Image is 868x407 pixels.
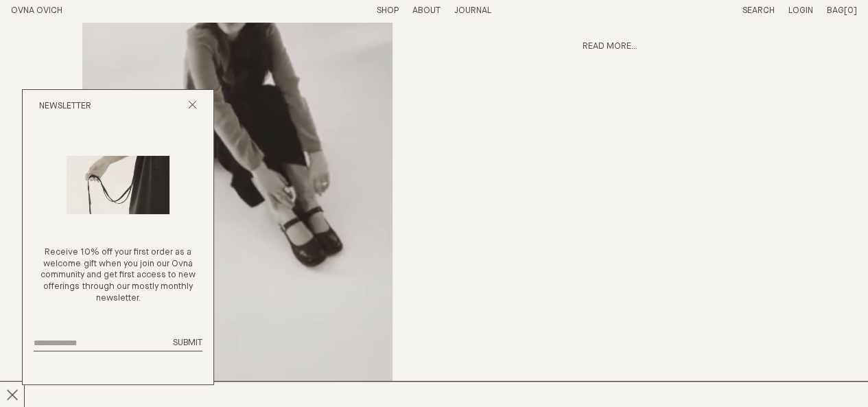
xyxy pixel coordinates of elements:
a: Read more... [583,42,637,51]
a: Journal [454,6,491,15]
span: Bag [827,6,844,15]
button: Submit [173,338,202,349]
span: Submit [173,338,202,347]
button: Close popup [188,100,197,113]
a: Login [788,6,813,15]
a: Search [742,6,775,15]
span: [0] [844,6,857,15]
p: Receive 10% off your first order as a welcome gift when you join our Ovna community and get first... [34,247,202,305]
h2: Newsletter [39,101,91,113]
a: Shop [377,6,399,15]
a: Home [11,6,62,15]
summary: About [412,5,441,17]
